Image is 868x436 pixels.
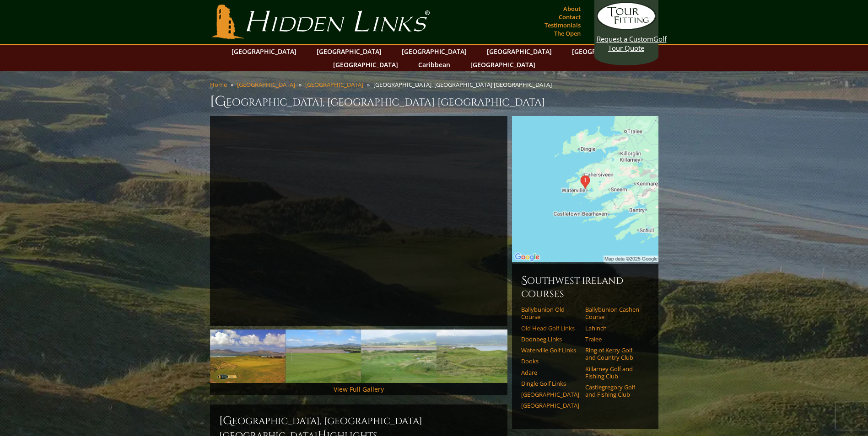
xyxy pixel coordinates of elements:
[521,273,649,300] h6: Southwest Ireland Courses
[305,80,363,89] a: [GEOGRAPHIC_DATA]
[585,365,643,380] a: Killarney Golf and Fishing Club
[521,324,579,332] a: Old Head Golf Links
[585,335,643,343] a: Tralee
[397,45,471,58] a: [GEOGRAPHIC_DATA]
[556,11,583,23] a: Contact
[227,45,301,58] a: [GEOGRAPHIC_DATA]
[542,19,583,32] a: Testimonials
[561,2,583,15] a: About
[521,346,579,354] a: Waterville Golf Links
[512,116,658,262] img: Google Map of Waterville Golf Links, Waterville Ireland
[521,391,579,398] a: [GEOGRAPHIC_DATA]
[482,45,556,58] a: [GEOGRAPHIC_DATA]
[414,58,455,71] a: Caribbean
[521,369,579,376] a: Adare
[552,27,583,40] a: The Open
[585,324,643,332] a: Lahinch
[466,58,540,71] a: [GEOGRAPHIC_DATA]
[597,2,656,53] a: Request a CustomGolf Tour Quote
[585,383,643,399] a: Castlegregory Golf and Fishing Club
[521,306,579,321] a: Ballybunion Old Course
[329,58,403,71] a: [GEOGRAPHIC_DATA]
[237,80,295,89] a: [GEOGRAPHIC_DATA]
[585,346,643,362] a: Ring of Kerry Golf and Country Club
[521,402,579,409] a: [GEOGRAPHIC_DATA]
[521,380,579,387] a: Dingle Golf Links
[585,306,643,321] a: Ballybunion Cashen Course
[373,80,555,89] li: [GEOGRAPHIC_DATA], [GEOGRAPHIC_DATA] [GEOGRAPHIC_DATA]
[521,335,579,343] a: Doonbeg Links
[597,34,653,43] span: Request a Custom
[521,357,579,365] a: Dooks
[567,45,642,58] a: [GEOGRAPHIC_DATA]
[210,92,658,111] h1: [GEOGRAPHIC_DATA], [GEOGRAPHIC_DATA] [GEOGRAPHIC_DATA]
[210,80,227,89] a: Home
[312,45,386,58] a: [GEOGRAPHIC_DATA]
[334,385,384,393] a: View Full Gallery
